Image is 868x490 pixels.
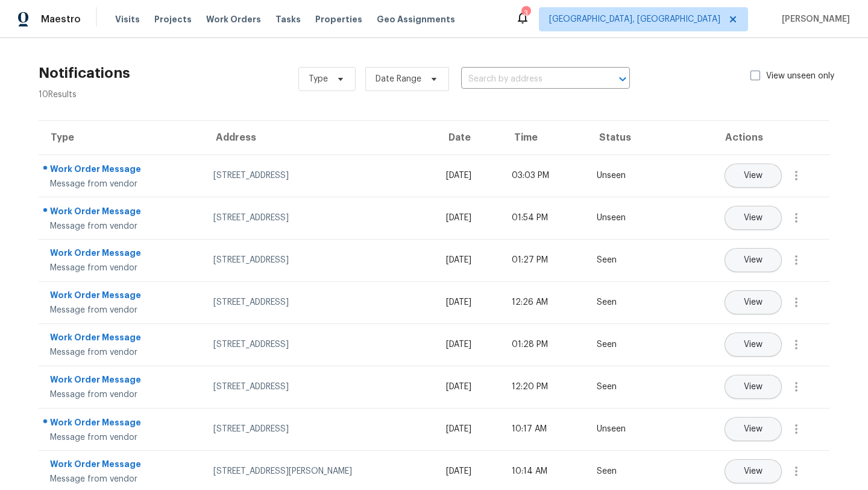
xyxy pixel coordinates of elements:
span: View [744,214,763,223]
span: View [744,383,763,392]
div: 10:17 AM [512,423,577,435]
div: [DATE] [446,212,492,224]
div: Seen [597,254,649,266]
div: [STREET_ADDRESS] [213,339,427,351]
div: Work Order Message [50,205,194,220]
div: Message from vendor [50,178,194,190]
button: View [725,290,782,314]
span: Projects [154,13,192,25]
div: Seen [597,296,649,308]
div: 12:20 PM [512,381,577,393]
button: View [725,164,782,188]
span: Geo Assignments [377,13,455,25]
div: Work Order Message [50,163,194,178]
span: [PERSON_NAME] [777,13,850,25]
div: Message from vendor [50,262,194,274]
div: [STREET_ADDRESS][PERSON_NAME] [213,465,427,477]
div: [STREET_ADDRESS] [213,212,427,224]
div: 3 [521,7,530,19]
span: Maestro [41,13,81,25]
div: Seen [597,465,649,477]
div: 01:28 PM [512,339,577,351]
span: View [744,340,763,349]
span: Properties [315,13,362,25]
div: 12:26 AM [512,296,577,308]
div: [DATE] [446,254,492,266]
div: 03:03 PM [512,170,577,182]
th: Address [204,121,436,154]
div: [DATE] [446,423,492,435]
button: View [725,206,782,230]
div: [STREET_ADDRESS] [213,296,427,308]
div: [DATE] [446,339,492,351]
button: View [725,417,782,441]
div: Unseen [597,423,649,435]
div: Seen [597,381,649,393]
th: Type [39,121,204,154]
div: [DATE] [446,296,492,308]
div: [DATE] [446,465,492,477]
span: View [744,171,763,180]
th: Actions [658,121,829,154]
input: Search by address [461,70,596,89]
th: Time [502,121,587,154]
button: Open [614,71,631,87]
div: [DATE] [446,381,492,393]
div: Work Order Message [50,247,194,262]
div: Message from vendor [50,220,194,232]
div: Message from vendor [50,304,194,316]
div: [STREET_ADDRESS] [213,254,427,266]
button: View [725,459,782,483]
div: Work Order Message [50,331,194,346]
th: Status [587,121,658,154]
div: Work Order Message [50,374,194,389]
span: Date Range [376,73,421,85]
div: 01:54 PM [512,212,577,224]
th: Date [436,121,502,154]
button: View [725,332,782,357]
div: Message from vendor [50,346,194,358]
div: [STREET_ADDRESS] [213,423,427,435]
span: [GEOGRAPHIC_DATA], [GEOGRAPHIC_DATA] [549,13,720,25]
div: [STREET_ADDRESS] [213,381,427,393]
span: Visits [115,13,140,25]
h2: Notifications [39,67,130,79]
span: View [744,298,763,307]
div: Work Order Message [50,458,194,473]
div: Message from vendor [50,473,194,485]
span: View [744,256,763,265]
div: 10:14 AM [512,465,577,477]
div: Work Order Message [50,416,194,431]
span: Type [309,73,328,85]
div: 10 Results [39,89,130,101]
span: Work Orders [206,13,261,25]
div: Message from vendor [50,389,194,401]
div: Unseen [597,212,649,224]
div: Seen [597,339,649,351]
span: Tasks [275,15,301,24]
div: [DATE] [446,170,492,182]
div: [STREET_ADDRESS] [213,170,427,182]
span: View [744,467,763,476]
span: View [744,425,763,434]
div: Unseen [597,170,649,182]
button: View [725,248,782,272]
div: Message from vendor [50,431,194,444]
button: View [725,375,782,399]
label: View unseen only [750,70,849,82]
div: 01:27 PM [512,254,577,266]
div: Work Order Message [50,289,194,304]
